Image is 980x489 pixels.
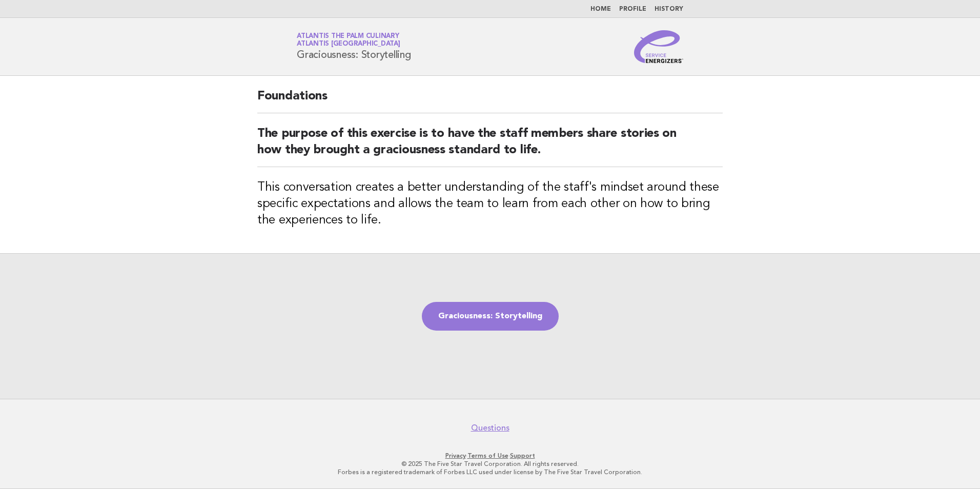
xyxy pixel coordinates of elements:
[655,6,683,12] a: History
[590,6,611,12] a: Home
[467,452,508,459] a: Terms of Use
[297,41,400,48] span: Atlantis [GEOGRAPHIC_DATA]
[422,302,559,331] a: Graciousness: Storytelling
[619,6,646,12] a: Profile
[176,468,804,476] p: Forbes is a registered trademark of Forbes LLC used under license by The Five Star Travel Corpora...
[176,452,804,460] p: · ·
[445,452,466,459] a: Privacy
[471,423,509,433] a: Questions
[257,179,723,229] h3: This conversation creates a better understanding of the staff's mindset around these specific exp...
[634,30,683,63] img: Service Energizers
[297,33,411,60] h1: Graciousness: Storytelling
[297,33,400,47] a: Atlantis The Palm CulinaryAtlantis [GEOGRAPHIC_DATA]
[257,126,723,167] h2: The purpose of this exercise is to have the staff members share stories on how they brought a gra...
[257,88,723,113] h2: Foundations
[510,452,535,459] a: Support
[176,460,804,468] p: © 2025 The Five Star Travel Corporation. All rights reserved.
